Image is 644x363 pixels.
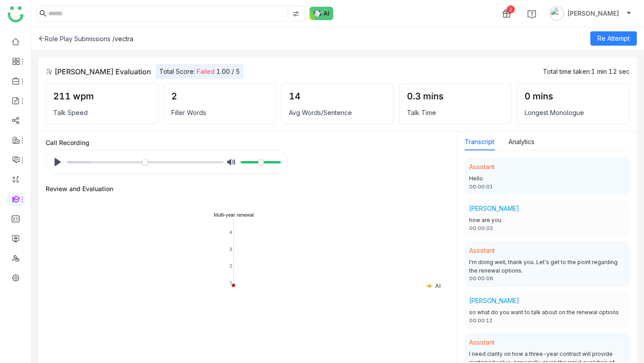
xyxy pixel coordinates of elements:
img: role-play.svg [46,68,53,75]
div: 00:00:12 [469,317,625,325]
span: Assistant [469,247,495,254]
text: 3 [229,246,232,252]
button: Transcript [465,137,494,147]
div: Total time taken: [543,68,630,75]
div: 2 [171,91,269,102]
button: Play [51,155,65,169]
div: 0.3 mins [407,91,504,102]
img: help.svg [527,10,536,19]
span: Assistant [469,338,495,346]
text: 1 [229,280,232,286]
text: Multi-year renewal [214,212,254,218]
img: logo [8,6,24,22]
span: Assistant [469,163,495,171]
div: 2 [507,5,515,13]
button: Re Attempt [590,31,637,46]
button: [PERSON_NAME] [548,6,633,21]
span: [PERSON_NAME] [568,9,619,18]
img: search-type.svg [292,10,300,17]
div: Role Play Submissions / [38,35,114,43]
div: I'm doing well, thank you. Let's get to the point regarding the renewal options. [469,258,625,275]
text: 4 [229,229,232,235]
div: 0 mins [525,91,622,102]
span: Failed [197,68,215,75]
span: [PERSON_NAME] [469,297,519,304]
img: ask-buddy-normal.svg [309,7,334,20]
div: Longest Monologue [525,109,622,116]
text: AI [435,282,441,289]
input: Seek [67,158,223,167]
span: [PERSON_NAME] [469,205,519,212]
span: Re Attempt [597,34,630,43]
div: Avg Words/Sentence [289,109,386,116]
div: Talk Time [407,109,504,116]
img: avatar [550,6,564,21]
text: 2 [229,263,232,269]
input: Volume [241,158,281,167]
div: 14 [289,91,386,102]
div: Review and Evaluation [46,185,113,192]
div: vectra [114,35,133,43]
div: 00:00:01 [469,183,625,191]
div: 00:00:06 [469,275,625,282]
div: 00:00:02 [469,225,625,232]
span: 1 min 12 sec [591,68,630,75]
div: Talk Speed [53,109,151,116]
div: 211 wpm [53,91,151,102]
div: [PERSON_NAME] Evaluation [46,66,151,77]
div: Hello [469,175,625,183]
div: how are you [469,216,625,225]
button: Analytics [508,137,534,147]
div: Filler Words [171,109,269,116]
div: so what do you want to talk about on the renewal options [469,308,625,317]
div: Call Recording [46,139,450,146]
div: Total Score: 1.00 / 5 [156,64,243,79]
